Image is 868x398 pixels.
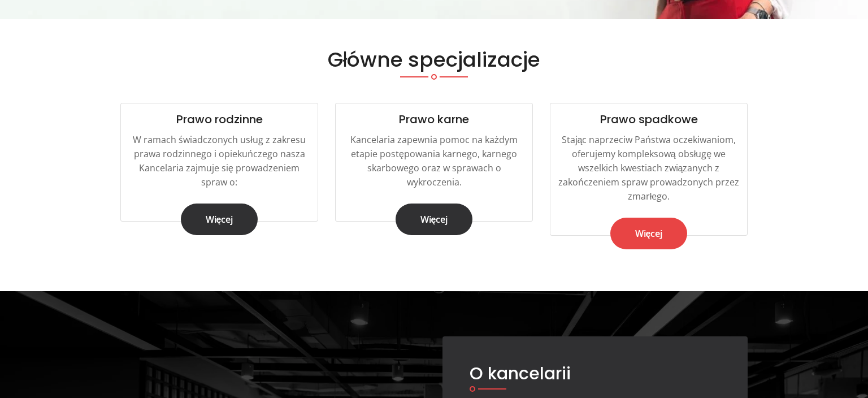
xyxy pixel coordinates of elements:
a: Więcej [181,204,258,235]
p: Stając naprzeciw Państwa oczekiwaniom, oferujemy kompleksową obsługę we wszelkich kwestiach związ... [555,133,743,204]
h2: Główne specjalizacje [120,47,748,72]
p: Kancelaria zapewnia pomoc na każdym etapie postępowania karnego, karnego skarbowego oraz w sprawa... [340,133,528,189]
h3: O kancelarii [470,364,721,384]
h4: Prawo rodzinne [121,103,318,126]
a: Więcej [396,204,473,235]
p: W ramach świadczonych usług z zakresu prawa rodzinnego i opiekuńczego nasza Kancelaria zajmuje si... [125,133,313,189]
a: Więcej [610,218,688,249]
h4: Prawo karne [336,103,532,126]
h4: Prawo spadkowe [550,103,747,126]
